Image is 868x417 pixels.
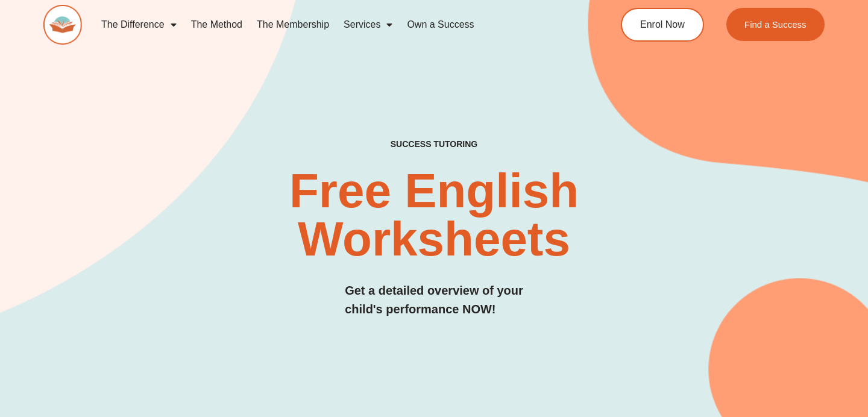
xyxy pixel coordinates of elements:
[94,11,576,39] nav: Menu
[400,11,481,39] a: Own a Success
[318,139,550,149] h4: SUCCESS TUTORING​
[184,11,250,39] a: The Method
[345,281,523,319] h3: Get a detailed overview of your child's performance NOW!
[250,11,336,39] a: The Membership
[94,11,184,39] a: The Difference
[621,8,704,42] a: Enrol Now
[336,11,400,39] a: Services
[176,167,691,263] h2: Free English Worksheets​
[744,20,807,29] span: Find a Success
[640,20,685,30] span: Enrol Now
[726,8,825,41] a: Find a Success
